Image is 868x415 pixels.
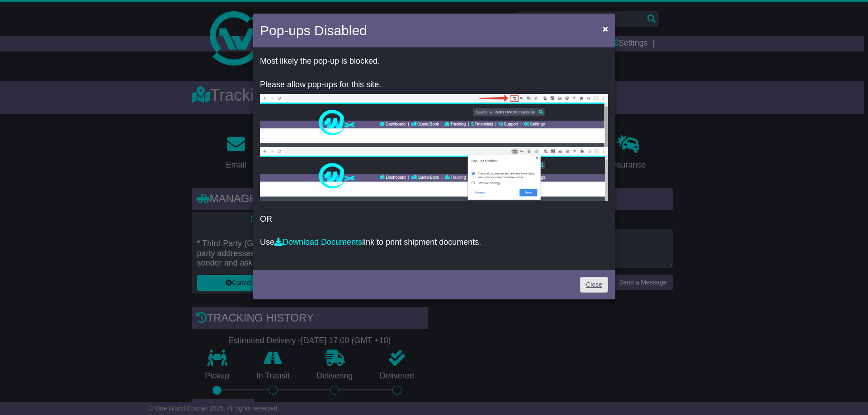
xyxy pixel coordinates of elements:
[260,20,367,41] h4: Pop-ups Disabled
[260,80,608,90] p: Please allow pop-ups for this site.
[260,238,608,247] p: Use link to print shipment documents.
[274,238,362,247] a: Download Documents
[260,56,608,66] p: Most likely the pop-up is blocked.
[253,50,615,268] div: OR
[580,277,608,293] a: Close
[260,147,608,201] img: allow-popup-2.png
[598,19,613,38] button: Close
[603,23,608,34] span: ×
[260,94,608,147] img: allow-popup-1.png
